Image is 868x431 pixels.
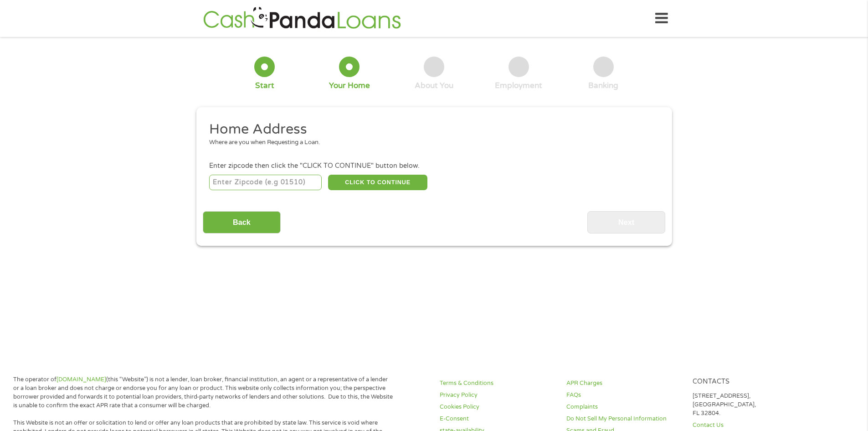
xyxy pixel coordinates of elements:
p: The operator of (this “Website”) is not a lender, loan broker, financial institution, an agent or... [13,375,393,410]
button: CLICK TO CONTINUE [328,175,427,190]
a: APR Charges [566,379,682,388]
a: Cookies Policy [440,403,555,411]
a: Privacy Policy [440,391,555,400]
div: Employment [495,81,542,91]
div: Banking [588,81,618,91]
a: [DOMAIN_NAME] [56,376,106,383]
div: Where are you when Requesting a Loan. [209,138,652,147]
input: Back [203,211,281,234]
p: [STREET_ADDRESS], [GEOGRAPHIC_DATA], FL 32804. [693,392,808,418]
input: Next [587,211,665,234]
h4: Contacts [693,378,808,386]
input: Enter Zipcode (e.g 01510) [209,175,322,190]
a: Terms & Conditions [440,379,555,388]
div: Your Home [329,81,370,91]
div: Start [255,81,274,91]
a: Complaints [566,403,682,411]
h2: Home Address [209,120,652,139]
img: GetLoanNow Logo [200,5,404,31]
a: E-Consent [440,415,555,423]
div: Enter zipcode then click the "CLICK TO CONTINUE" button below. [209,161,658,171]
div: About You [415,81,453,91]
a: Do Not Sell My Personal Information [566,415,682,423]
a: FAQs [566,391,682,400]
